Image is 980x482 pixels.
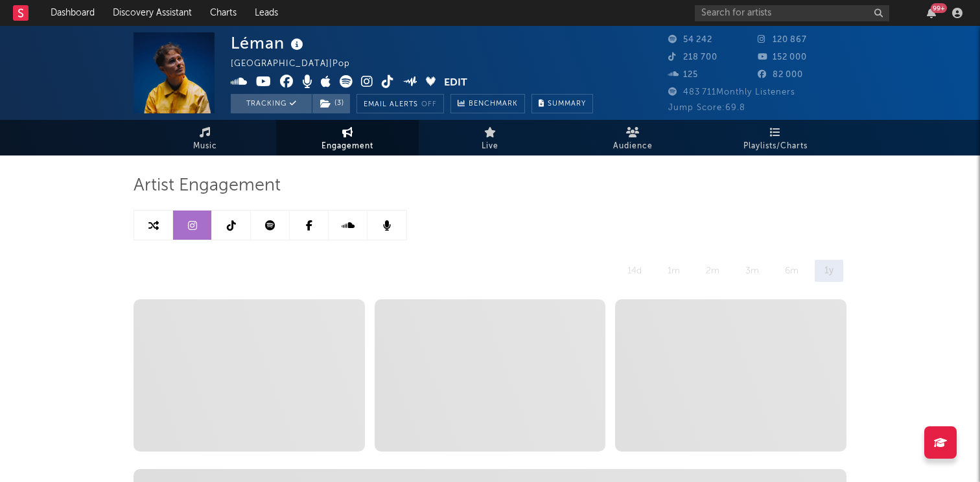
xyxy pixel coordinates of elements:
span: 483 711 Monthly Listeners [668,88,795,97]
span: Artist Engagement [134,178,281,194]
span: Playlists/Charts [743,139,808,154]
span: Summary [548,100,586,108]
button: Email AlertsOff [356,94,444,113]
div: 6m [775,260,808,282]
button: Tracking [231,94,312,113]
button: Summary [531,94,593,113]
div: 3m [736,260,769,282]
button: Edit [444,75,467,91]
span: Benchmark [469,97,518,112]
div: 14d [618,260,651,282]
button: 99+ [927,8,936,18]
div: Léman [231,32,307,54]
span: Jump Score: 69.8 [668,104,745,112]
span: 218 700 [668,53,717,62]
span: 125 [668,71,698,79]
button: (3) [312,94,350,113]
span: 152 000 [758,53,807,62]
span: 82 000 [758,71,803,79]
span: ( 3 ) [312,94,351,113]
span: Live [482,139,498,154]
input: Search for artists [695,5,889,21]
div: [GEOGRAPHIC_DATA] | Pop [231,56,365,72]
span: 120 867 [758,36,807,44]
a: Benchmark [450,94,525,113]
div: 1y [815,260,843,282]
a: Playlists/Charts [704,120,846,155]
span: Engagement [321,139,373,154]
em: Off [421,101,437,108]
div: 99 + [931,3,947,13]
a: Engagement [276,120,419,155]
span: Audience [613,139,653,154]
div: 2m [696,260,729,282]
div: 1m [658,260,690,282]
a: Live [419,120,561,155]
a: Music [134,120,276,155]
a: Audience [561,120,704,155]
span: 54 242 [668,36,712,44]
span: Music [193,139,217,154]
